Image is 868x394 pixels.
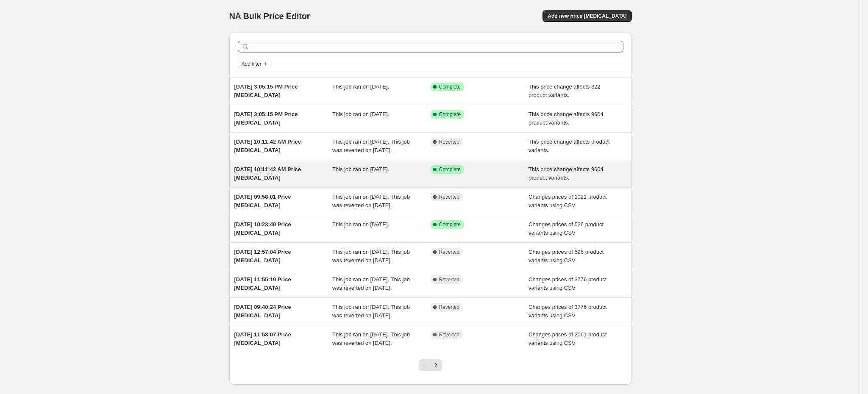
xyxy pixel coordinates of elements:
[332,139,410,153] span: This job ran on [DATE]. This job was reverted on [DATE].
[529,139,609,153] span: This price change affects product variants.
[439,194,460,200] span: Reverted
[332,221,389,228] span: This job ran on [DATE].
[234,276,291,291] span: [DATE] 11:55:19 Price [MEDICAL_DATA]
[332,83,389,90] span: This job ran on [DATE].
[234,111,298,126] span: [DATE] 3:05:15 PM Price [MEDICAL_DATA]
[419,359,442,371] nav: Pagination
[332,304,410,319] span: This job ran on [DATE]. This job was reverted on [DATE].
[234,194,291,208] span: [DATE] 09:58:01 Price [MEDICAL_DATA]
[332,249,410,264] span: This job ran on [DATE]. This job was reverted on [DATE].
[234,249,291,264] span: [DATE] 12:57:04 Price [MEDICAL_DATA]
[430,359,442,371] button: Next
[529,194,606,208] span: Changes prices of 1021 product variants using CSV
[529,111,604,126] span: This price change affects 9604 product variants.
[529,166,604,181] span: This price change affects 9604 product variants.
[529,331,606,346] span: Changes prices of 2061 product variants using CSV
[548,13,626,19] span: Add new price [MEDICAL_DATA]
[332,194,410,208] span: This job ran on [DATE]. This job was reverted on [DATE].
[332,331,410,346] span: This job ran on [DATE]. This job was reverted on [DATE].
[234,83,298,98] span: [DATE] 3:05:15 PM Price [MEDICAL_DATA]
[332,276,410,291] span: This job ran on [DATE]. This job was reverted on [DATE].
[234,304,291,319] span: [DATE] 09:40:24 Price [MEDICAL_DATA]
[234,331,291,346] span: [DATE] 11:58:07 Price [MEDICAL_DATA]
[529,83,601,98] span: This price change affects 322 product variants.
[542,10,632,22] button: Add new price [MEDICAL_DATA]
[439,166,461,173] span: Complete
[439,83,461,90] span: Complete
[439,139,460,145] span: Reverted
[439,276,460,283] span: Reverted
[439,331,460,338] span: Reverted
[439,249,460,255] span: Reverted
[529,304,606,319] span: Changes prices of 3776 product variants using CSV
[439,111,461,118] span: Complete
[242,61,262,67] span: Add filter
[234,139,301,153] span: [DATE] 10:11:42 AM Price [MEDICAL_DATA]
[332,166,389,172] span: This job ran on [DATE].
[332,111,389,117] span: This job ran on [DATE].
[439,304,460,311] span: Reverted
[238,59,272,69] button: Add filter
[234,166,301,181] span: [DATE] 10:11:42 AM Price [MEDICAL_DATA]
[529,221,604,236] span: Changes prices of 526 product variants using CSV
[439,221,461,228] span: Complete
[234,221,291,236] span: [DATE] 10:23:40 Price [MEDICAL_DATA]
[229,11,310,21] span: NA Bulk Price Editor
[529,249,604,264] span: Changes prices of 526 product variants using CSV
[529,276,606,291] span: Changes prices of 3776 product variants using CSV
